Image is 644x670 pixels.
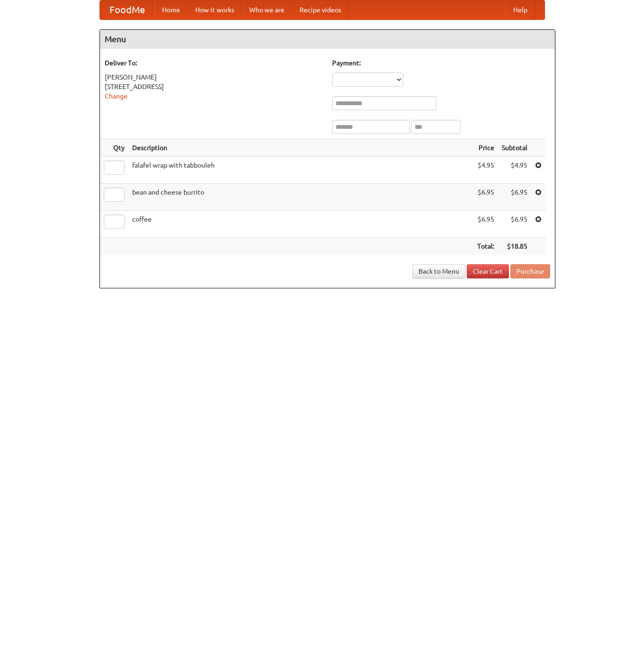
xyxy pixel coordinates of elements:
[105,72,323,82] div: [PERSON_NAME]
[412,264,465,278] a: Back to Menu
[473,157,498,184] td: $4.95
[242,0,292,19] a: Who we are
[100,30,555,49] h4: Menu
[473,238,498,255] th: Total:
[154,0,188,19] a: Home
[100,0,154,19] a: FoodMe
[473,211,498,238] td: $6.95
[498,139,531,157] th: Subtotal
[105,92,127,100] a: Change
[498,211,531,238] td: $6.95
[292,0,349,19] a: Recipe videos
[510,264,550,278] button: Purchase
[498,184,531,211] td: $6.95
[128,139,473,157] th: Description
[105,58,323,68] h5: Deliver To:
[498,157,531,184] td: $4.95
[506,0,535,19] a: Help
[188,0,242,19] a: How it works
[498,238,531,255] th: $18.85
[332,58,550,68] h5: Payment:
[128,157,473,184] td: falafel wrap with tabbouleh
[467,264,509,278] a: Clear Cart
[473,184,498,211] td: $6.95
[128,211,473,238] td: coffee
[100,139,128,157] th: Qty
[128,184,473,211] td: bean and cheese burrito
[473,139,498,157] th: Price
[105,82,323,91] div: [STREET_ADDRESS]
